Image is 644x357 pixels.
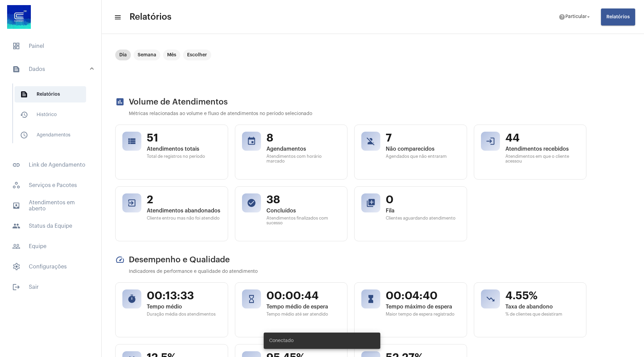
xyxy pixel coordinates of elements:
[147,289,221,302] span: 00:13:33
[12,65,20,73] mat-icon: sidenav icon
[15,86,86,102] span: Relatórios
[505,146,580,152] span: Atendimentos recebidos
[7,259,95,275] span: Configurações
[127,136,137,146] mat-icon: view_list
[366,294,376,304] mat-icon: hourglass_full
[12,181,20,189] span: sidenav icon
[606,15,630,19] span: Relatórios
[4,80,101,153] div: sidenav iconDados
[505,289,580,302] span: 4.55%
[486,294,495,304] mat-icon: trending_down
[12,283,20,291] mat-icon: sidenav icon
[386,304,460,310] span: Tempo máximo de espera
[266,289,341,302] span: 00:00:44
[12,65,90,73] mat-panel-title: Dados
[7,238,95,255] span: Equipe
[266,216,341,225] span: Atendimentos finalizados com sucesso
[5,3,33,31] img: d4669ae0-8c07-2337-4f67-34b0df7f5ae4.jpeg
[15,107,86,123] span: Histórico
[386,312,460,317] span: Maior tempo de espera registrado
[565,15,587,19] span: Particular
[386,193,460,206] span: 0
[266,312,341,317] span: Tempo médio até ser atendido
[247,198,256,208] mat-icon: check_circle
[386,216,460,221] span: Clientes aguardando atendimento
[505,154,580,164] span: Atendimentos em que o cliente acessou
[127,294,137,304] mat-icon: timer
[386,132,460,145] span: 7
[163,50,180,60] mat-chip: Mês
[115,255,125,264] mat-icon: speed
[585,14,591,20] mat-icon: arrow_drop_down
[366,198,376,208] mat-icon: queue
[147,216,221,221] span: Cliente entrou mas não foi atendido
[114,13,121,21] mat-icon: sidenav icon
[115,255,586,264] h2: Desempenho e Qualidade
[555,10,596,24] button: Particular
[7,38,95,54] span: Painel
[134,50,160,60] mat-chip: Semana
[4,58,101,80] mat-expansion-panel-header: sidenav iconDados
[266,132,341,145] span: 8
[129,12,172,22] span: Relatórios
[386,289,460,302] span: 00:04:40
[386,154,460,159] span: Agendados que não entraram
[12,42,20,50] span: sidenav icon
[505,132,580,145] span: 44
[20,111,28,119] mat-icon: sidenav icon
[127,198,137,208] mat-icon: exit_to_app
[12,263,20,271] span: sidenav icon
[366,136,376,146] mat-icon: person_off
[486,136,495,146] mat-icon: login
[147,146,221,152] span: Atendimentos totais
[20,90,28,98] mat-icon: sidenav icon
[266,154,341,164] span: Atendimentos com horário marcado
[7,218,95,234] span: Status da Equipe
[12,222,20,230] mat-icon: sidenav icon
[115,50,131,60] mat-chip: Dia
[115,97,586,107] h2: Volume de Atendimentos
[129,111,586,116] p: Métricas relacionadas ao volume e fluxo de atendimentos no período selecionado
[266,193,341,206] span: 38
[7,279,95,295] span: Sair
[386,208,460,214] span: Fila
[269,337,294,344] span: Conectado
[505,304,580,310] span: Taxa de abandono
[147,208,221,214] span: Atendimentos abandonados
[115,97,125,107] mat-icon: assessment
[147,193,221,206] span: 2
[15,127,86,143] span: Agendamentos
[183,50,211,60] mat-chip: Escolher
[266,304,341,310] span: Tempo médio de espera
[559,14,565,20] mat-icon: help
[7,157,95,173] span: Link de Agendamento
[12,202,20,210] mat-icon: sidenav icon
[147,304,221,310] span: Tempo médio
[147,312,221,317] span: Duração média dos atendimentos
[601,8,635,25] button: Relatórios
[505,312,580,317] span: % de clientes que desistiram
[147,154,221,159] span: Total de registros no período
[7,177,95,193] span: Serviços e Pacotes
[266,208,341,214] span: Concluídos
[7,198,95,214] span: Atendimentos em aberto
[247,136,256,146] mat-icon: event
[266,146,341,152] span: Agendamentos
[386,146,460,152] span: Não comparecidos
[247,294,256,304] mat-icon: hourglass_empty
[20,131,28,139] mat-icon: sidenav icon
[129,269,586,274] p: Indicadores de performance e qualidade do atendimento
[147,132,221,145] span: 51
[12,161,20,169] mat-icon: sidenav icon
[12,242,20,250] mat-icon: sidenav icon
